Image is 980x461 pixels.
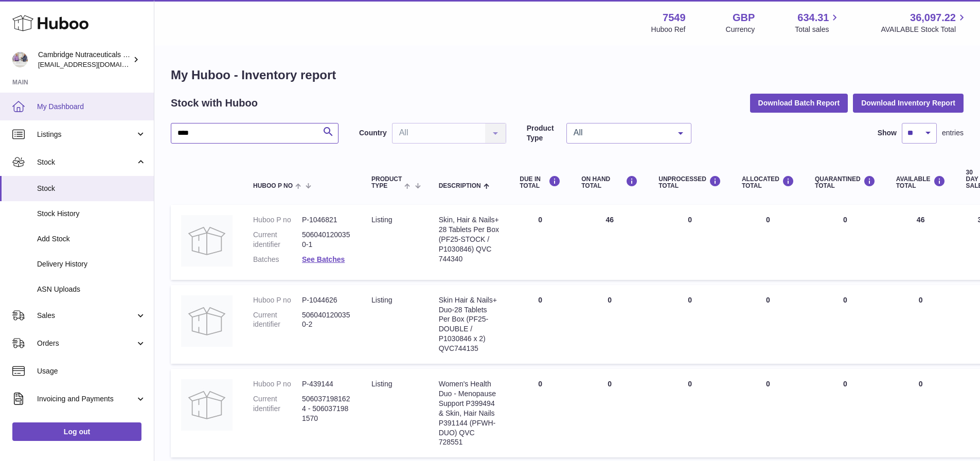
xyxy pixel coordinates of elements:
[181,215,233,267] img: product image
[571,128,670,138] span: All
[37,259,146,269] span: Delivery History
[795,11,841,34] a: 634.31 Total sales
[302,215,351,225] dd: P-1046821
[942,128,964,138] span: entries
[853,94,964,112] button: Download Inventory Report
[12,52,28,67] img: qvc@camnutra.com
[815,175,876,189] div: QUARANTINED Total
[742,175,794,189] div: ALLOCATED Total
[253,183,293,189] span: Huboo P no
[359,128,387,138] label: Country
[733,11,755,25] strong: GBP
[878,128,897,138] label: Show
[439,295,500,353] div: Skin Hair & Nails+ Duo-28 Tablets Per Box (PF25-DOUBLE / P1030846 x 2) QVC744135
[253,230,302,250] dt: Current identifier
[886,205,956,280] td: 46
[171,67,964,83] h1: My Huboo - Inventory report
[302,310,351,330] dd: 5060401200350-2
[581,175,638,189] div: ON HAND Total
[371,176,402,189] span: Product Type
[527,123,561,143] label: Product Type
[881,11,968,34] a: 36,097.22 AVAILABLE Stock Total
[37,209,146,219] span: Stock History
[732,285,805,364] td: 0
[371,296,392,304] span: listing
[648,205,732,280] td: 0
[881,25,968,34] span: AVAILABLE Stock Total
[37,366,146,376] span: Usage
[302,379,351,389] dd: P-439144
[726,25,755,34] div: Currency
[886,369,956,457] td: 0
[253,255,302,264] dt: Batches
[648,369,732,457] td: 0
[37,234,146,244] span: Add Stock
[651,25,686,34] div: Huboo Ref
[37,311,135,321] span: Sales
[181,295,233,347] img: product image
[302,394,351,423] dd: 5060371981624 - 5060371981570
[648,285,732,364] td: 0
[571,369,648,457] td: 0
[253,394,302,423] dt: Current identifier
[509,205,571,280] td: 0
[509,285,571,364] td: 0
[38,60,151,68] span: [EMAIL_ADDRESS][DOMAIN_NAME]
[371,216,392,224] span: listing
[843,296,847,304] span: 0
[886,285,956,364] td: 0
[302,255,345,263] a: See Batches
[520,175,561,189] div: DUE IN TOTAL
[253,379,302,389] dt: Huboo P no
[797,11,829,25] span: 634.31
[509,369,571,457] td: 0
[302,295,351,305] dd: P-1044626
[181,379,233,431] img: product image
[37,184,146,193] span: Stock
[171,96,258,110] h2: Stock with Huboo
[571,285,648,364] td: 0
[910,11,956,25] span: 36,097.22
[439,215,500,263] div: Skin, Hair & Nails+ 28 Tablets Per Box (PF25-STOCK / P1030846) QVC 744340
[795,25,841,34] span: Total sales
[896,175,946,189] div: AVAILABLE Total
[37,339,135,348] span: Orders
[732,205,805,280] td: 0
[843,216,847,224] span: 0
[12,422,141,441] a: Log out
[302,230,351,250] dd: 5060401200350-1
[371,380,392,388] span: listing
[253,295,302,305] dt: Huboo P no
[750,94,848,112] button: Download Batch Report
[658,175,721,189] div: UNPROCESSED Total
[439,379,500,447] div: Women's Health Duo - Menopause Support P399494 & Skin, Hair Nails P391144 (PFWH-DUO) QVC 728551
[37,130,135,139] span: Listings
[439,183,481,189] span: Description
[663,11,686,25] strong: 7549
[843,380,847,388] span: 0
[732,369,805,457] td: 0
[37,285,146,294] span: ASN Uploads
[37,394,135,404] span: Invoicing and Payments
[38,50,131,69] div: Cambridge Nutraceuticals Ltd
[571,205,648,280] td: 46
[37,102,146,112] span: My Dashboard
[37,157,135,167] span: Stock
[253,215,302,225] dt: Huboo P no
[253,310,302,330] dt: Current identifier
